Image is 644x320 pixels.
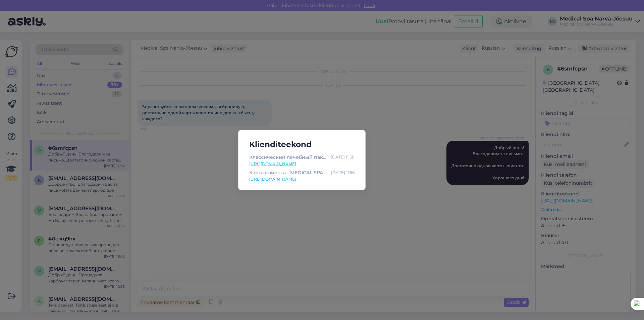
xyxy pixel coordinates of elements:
[244,138,360,151] h5: Klienditeekond
[249,153,328,161] div: Классический лечебный пакет "Скажи здоровью Да!" (бронирование от 4 лечебных дней) - MEDICAL SPA ...
[249,176,355,182] a: [URL][DOMAIN_NAME]
[331,153,355,161] div: [DATE] 11:58
[249,169,328,176] div: Карта клиента - MEDICAL SPA [GEOGRAPHIC_DATA]
[331,169,355,176] div: [DATE] 11:56
[249,161,355,167] a: [URL][DOMAIN_NAME]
